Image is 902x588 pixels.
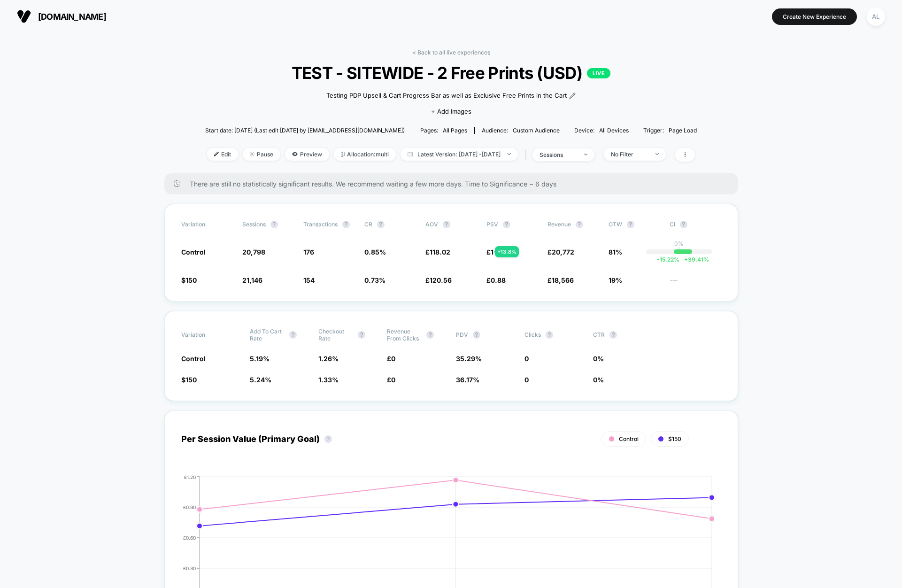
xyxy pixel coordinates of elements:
span: 0 [391,376,395,384]
span: £ [486,248,493,256]
span: £ [387,376,395,384]
tspan: £0.90 [183,504,196,510]
span: £ [387,355,395,363]
button: ? [377,221,385,228]
span: $150 [181,376,197,384]
span: £ [486,276,506,284]
div: AL [867,8,885,26]
span: OTW [609,221,660,228]
span: 81% [609,248,622,256]
img: Visually logo [17,9,31,23]
span: CR [364,221,372,228]
span: 120.56 [430,276,452,284]
span: 36.17 % [456,376,479,384]
span: There are still no statistically significant results. We recommend waiting a few more days . Time... [190,180,719,188]
button: ? [443,221,450,228]
span: Device: [567,127,636,134]
button: ? [289,331,297,339]
span: 0.73 % [364,276,385,284]
span: Sessions [242,221,266,228]
p: 0% [674,240,684,247]
span: £ [547,248,574,256]
img: end [250,152,254,156]
span: 0.85 % [364,248,386,256]
tspan: £1.20 [184,474,196,480]
tspan: £0.30 [183,565,196,571]
img: end [584,154,587,155]
a: < Back to all live experiences [412,49,490,56]
span: Custom Audience [513,127,560,134]
span: 1.26 % [318,355,339,363]
span: Revenue [547,221,571,228]
span: Pause [243,148,280,161]
span: all pages [443,127,467,134]
span: Preview [285,148,329,161]
button: ? [576,221,583,228]
span: Page Load [669,127,697,134]
span: 0 % [593,355,604,363]
span: 0 [524,355,529,363]
span: PDV [456,331,468,338]
span: Start date: [DATE] (Last edit [DATE] by [EMAIL_ADDRESS][DOMAIN_NAME]) [205,127,405,134]
span: $150 [668,435,681,442]
span: £ [547,276,574,284]
span: £ [425,248,450,256]
span: 39.41 % [679,256,709,263]
tspan: £0.60 [183,534,196,540]
button: [DOMAIN_NAME] [14,9,109,24]
button: ? [546,331,553,339]
span: Transactions [303,221,338,228]
span: 19% [609,276,622,284]
span: 35.29 % [456,355,482,363]
span: Testing PDP Upsell & Cart Progress Bar as well as Exclusive Free Prints in the Cart [326,91,567,101]
span: 118.02 [430,248,450,256]
span: $150 [181,276,197,284]
span: 0 [524,376,529,384]
span: 1 [491,248,493,256]
span: 0 % [593,376,604,384]
div: sessions [540,151,577,158]
span: Checkout Rate [318,328,353,342]
span: PSV [486,221,498,228]
div: Audience: [482,127,560,134]
button: ? [270,221,278,228]
button: ? [426,331,434,339]
button: ? [680,221,687,228]
span: 21,146 [242,276,262,284]
button: Create New Experience [772,8,857,25]
img: edit [214,152,219,156]
span: AOV [425,221,438,228]
span: 176 [303,248,314,256]
button: ? [627,221,634,228]
button: ? [503,221,510,228]
span: 1.33 % [318,376,339,384]
span: Latest Version: [DATE] - [DATE] [401,148,518,161]
span: 5.19 % [250,355,270,363]
span: Revenue From Clicks [387,328,422,342]
span: 20,798 [242,248,265,256]
button: ? [473,331,480,339]
span: 0 [391,355,395,363]
img: end [655,153,659,155]
span: --- [670,278,721,285]
button: AL [864,7,888,26]
span: Allocation: multi [334,148,396,161]
span: 0.88 [491,276,506,284]
span: 5.24 % [250,376,271,384]
p: LIVE [587,68,610,78]
p: | [678,247,680,254]
span: Add To Cart Rate [250,328,285,342]
span: Control [181,248,206,256]
span: Variation [181,221,233,228]
span: CI [670,221,721,228]
button: ? [609,331,617,339]
span: + [684,256,688,263]
div: No Filter [611,151,648,158]
div: Trigger: [643,127,697,134]
span: CTR [593,331,605,338]
span: 154 [303,276,315,284]
span: 20,772 [552,248,574,256]
img: calendar [408,152,413,156]
button: ? [358,331,365,339]
span: Control [619,435,639,442]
